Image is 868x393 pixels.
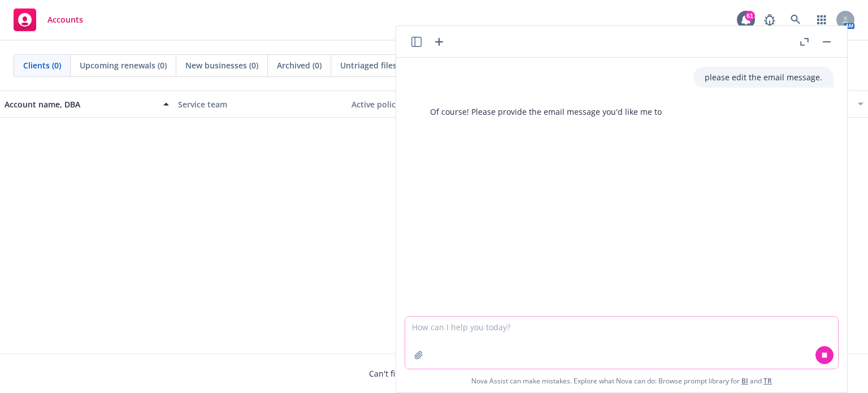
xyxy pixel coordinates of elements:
p: please edit the email message. [705,71,822,83]
a: Accounts [9,4,88,36]
button: Service team [173,90,347,118]
p: Of course! Please provide the email message you'd like me to [430,106,662,118]
span: Clients (0) [23,59,61,71]
div: Service team [178,98,342,110]
span: New businesses (0) [185,59,258,71]
span: Accounts [47,15,83,24]
span: Untriaged files (0) [340,59,408,71]
a: TR [763,376,772,386]
a: Report a Bug [758,8,781,31]
div: Active policies [351,98,516,110]
div: Account name, DBA [5,98,157,110]
a: BI [741,376,748,386]
a: Switch app [810,8,833,31]
span: Nova Assist can make mistakes. Explore what Nova can do: Browse prompt library for and [471,369,772,392]
button: Active policies [347,90,520,118]
span: Archived (0) [277,59,322,71]
span: Can't find an account? [369,368,499,379]
a: Search [784,8,807,31]
div: 61 [745,11,755,21]
span: Upcoming renewals (0) [80,59,167,71]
